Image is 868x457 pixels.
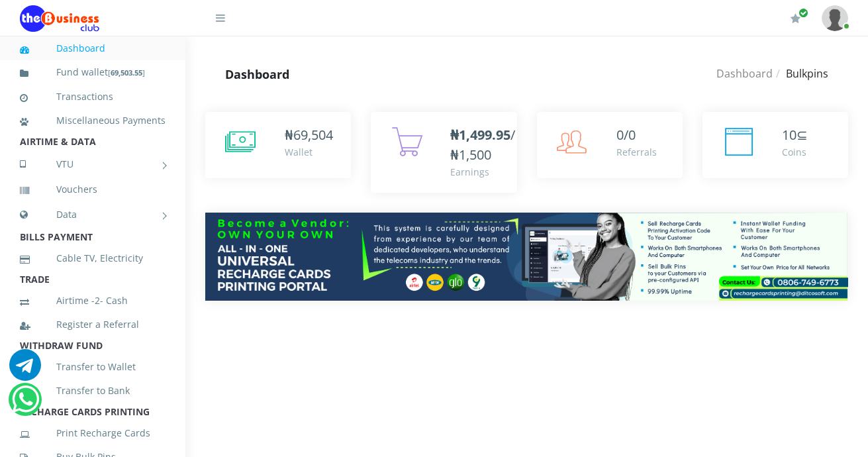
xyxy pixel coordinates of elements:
[782,126,796,144] span: 10
[716,66,773,81] a: Dashboard
[782,145,808,159] div: Coins
[205,213,848,301] img: multitenant_rcp.png
[225,66,289,82] strong: Dashboard
[20,198,166,231] a: Data
[293,126,333,144] span: 69,504
[20,57,166,88] a: Fund wallet[69,503.55]
[450,126,510,144] b: ₦1,499.95
[108,68,145,77] small: [ ]
[20,376,166,406] a: Transfer to Bank
[111,68,142,77] b: 69,503.55
[20,285,166,316] a: Airtime -2- Cash
[616,145,657,159] div: Referrals
[20,243,166,274] a: Cable TV, Electricity
[20,5,99,32] img: Logo
[782,125,808,145] div: ⊆
[822,5,848,31] img: User
[20,81,166,112] a: Transactions
[20,174,166,205] a: Vouchers
[450,126,515,164] span: /₦1,500
[616,126,636,144] span: 0/0
[773,66,828,81] li: Bulkpins
[20,352,166,382] a: Transfer to Wallet
[20,309,166,340] a: Register a Referral
[791,13,800,24] i: Renew/Upgrade Subscription
[537,112,683,178] a: 0/0 Referrals
[20,33,166,64] a: Dashboard
[12,393,39,415] a: Chat for support
[371,112,516,193] a: ₦1,499.95/₦1,500 Earnings
[450,165,515,179] div: Earnings
[9,359,41,381] a: Chat for support
[20,148,166,181] a: VTU
[798,8,808,18] span: Renew/Upgrade Subscription
[20,105,166,136] a: Miscellaneous Payments
[205,112,351,178] a: ₦69,504 Wallet
[285,145,333,159] div: Wallet
[20,418,166,448] a: Print Recharge Cards
[285,125,333,145] div: ₦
